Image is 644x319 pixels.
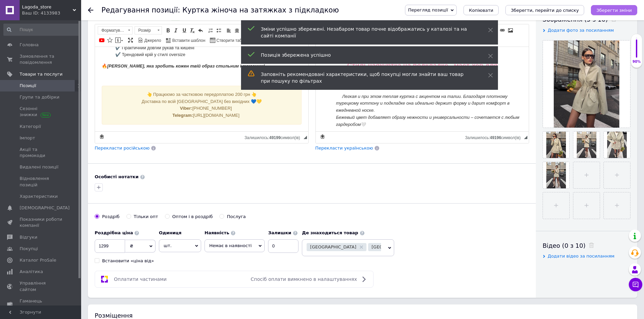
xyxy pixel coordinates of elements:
a: Форматування [98,26,133,34]
span: [GEOGRAPHIC_DATA] [372,245,418,249]
i: Зберегти зміни [596,8,632,13]
span: Немає в наявності [209,243,252,248]
input: Пошук [3,24,80,36]
div: 90% Якість заповнення [631,34,642,68]
span: Каталог ProSale [20,257,56,263]
span: [DEMOGRAPHIC_DATA] [20,205,70,211]
button: Чат з покупцем [629,278,642,291]
span: Видалені позиції [20,164,58,170]
a: Повернути (Ctrl+Z) [197,27,204,34]
span: шт. [159,239,201,252]
b: Роздрібна ціна [95,230,133,235]
span: Характеристики [20,193,58,200]
div: Заповніть рекомендовані характеристики, щоб покупці могли знайти ваш товар при пошуку по фільтрах [261,71,471,84]
span: Додати фото за посиланням [548,28,614,33]
b: Наявність [205,230,229,235]
span: Перекласти російською [95,145,149,151]
div: Ваш ID: 4133983 [22,10,81,16]
strong: куртка на подкладке [64,15,133,22]
a: Зробити резервну копію зараз [98,133,105,140]
span: Відео (0 з 10) [543,242,586,249]
a: Розмір [135,26,162,34]
span: Перегляд позиції [408,7,448,12]
span: Джерело [143,38,161,44]
span: Потягніть для зміни розмірів [524,136,527,139]
span: Додати відео за посиланням [548,254,615,259]
span: Форматування [98,27,126,34]
input: 0 [95,239,125,253]
h1: Редагування позиції: Куртка жіноча на затяжках з підкладкою [101,6,339,14]
span: Замовлення та повідомлення [20,53,63,65]
iframe: Редактор, 78FD9F71-F35D-4415-8C58-536B13A4F87B [95,47,308,131]
span: Імпорт [20,135,35,141]
a: Вставити/Редагувати посилання (Ctrl+L) [499,27,506,34]
div: Повернутися назад [88,7,93,13]
div: Зміни успішно збережені. Незабаром товар почне відображатись у каталозі та на сайті компанії [261,26,471,39]
div: Послуга [227,214,246,220]
body: Редактор, E4ECA693-2C9F-4CD6-98AE-C960FA4A7949 [7,7,207,206]
span: Товари та послуги [20,71,63,77]
span: Оплатити частинами [114,276,167,282]
div: Встановити «ціна від» [102,258,154,264]
span: 49196 [490,135,501,140]
a: По лівому краю [225,27,233,34]
a: Видалити форматування [189,27,196,34]
a: Вставити/видалити маркований список [215,27,222,34]
span: Головна [20,42,39,48]
a: Вставити іконку [106,36,114,44]
div: Тільки опт [134,214,158,220]
span: Потягніть для зміни розмірів [304,136,307,139]
span: Lagoda_store [22,4,73,10]
span: Аналітика [20,269,43,275]
a: Підкреслений (Ctrl+U) [181,27,188,34]
a: Зробити резервну копію зараз [319,133,326,140]
button: Копіювати [463,5,499,15]
b: Де знаходиться товар [302,230,358,235]
p: 🤍 [20,46,207,81]
b: Особисті нотатки [95,174,139,179]
div: Позиція збережена успішно [261,52,471,58]
button: Зберегти зміни [591,5,637,15]
span: Розмір [135,27,155,34]
span: Гаманець компанії [20,298,63,310]
button: Зберегти, перейти до списку [505,5,584,15]
b: Залишки [268,230,291,235]
span: ₴ [130,243,133,248]
span: Групи та добірки [20,94,59,100]
span: Перекласти українською [315,145,373,151]
span: Копіювати [469,8,493,13]
div: Роздріб [102,214,120,220]
i: Зберегти, перейти до списку [511,8,579,13]
div: Кiлькiсть символiв [244,134,303,140]
span: [GEOGRAPHIC_DATA] [310,245,356,249]
span: Управління сайтом [20,280,63,292]
a: Максимізувати [127,36,134,44]
span: Вставити шаблон [171,38,206,44]
div: Кiлькiсть символiв [465,134,524,140]
div: 90% [631,59,642,64]
a: Додати відео з YouTube [98,36,105,44]
span: Категорії [20,124,41,130]
span: Створити таблицю [215,38,252,44]
span: Відгуки [20,234,37,240]
span: Позиції [20,83,36,89]
a: Вставити шаблон [165,36,207,44]
span: Показники роботи компанії [20,216,63,229]
span: Відновлення позицій [20,176,63,188]
a: Вставити/видалити нумерований список [207,27,214,34]
span: Акції та промокоди [20,147,63,159]
em: Легкая и при этом теплая куртка с акцентом на талии. Благодаря плотному турецкому коттону и подкл... [20,47,204,80]
span: Покупці [20,246,38,252]
a: Вставити повідомлення [114,36,124,44]
a: Жирний (Ctrl+B) [164,27,172,34]
span: Сезонні знижки [20,106,63,118]
input: - [268,239,299,253]
a: Курсив (Ctrl+I) [172,27,180,34]
a: Джерело [137,36,162,44]
b: Одиниця [159,230,182,235]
